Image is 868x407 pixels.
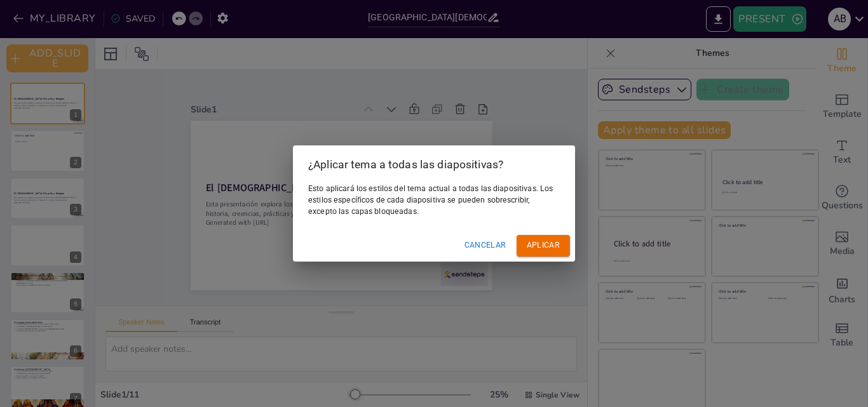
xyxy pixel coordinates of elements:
font: Aplicar [527,241,560,250]
font: ¿Aplicar tema a todas las diapositivas? [308,158,503,171]
button: Aplicar [517,235,570,256]
font: Cancelar [465,241,506,250]
font: Esto aplicará los estilos del tema actual a todas las diapositivas. Los estilos específicos de ca... [308,184,553,215]
button: Cancelar [459,235,512,256]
